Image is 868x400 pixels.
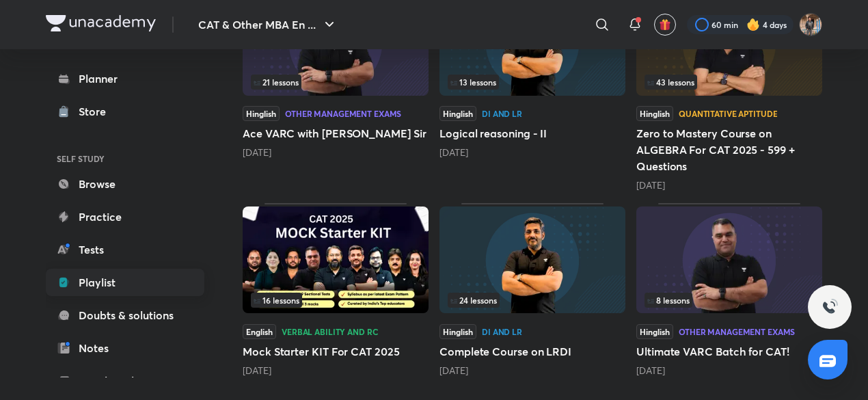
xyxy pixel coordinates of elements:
[822,299,838,315] img: ttu
[254,78,299,86] span: 21 lessons
[243,206,429,313] img: Thumbnail
[645,75,814,90] div: infocontainer
[636,178,822,192] div: 1 month ago
[439,324,476,339] span: Hinglish
[450,78,496,86] span: 13 lessons
[448,75,617,90] div: infosection
[251,293,420,308] div: infosection
[439,364,625,377] div: 2 months ago
[46,65,204,92] a: Planner
[645,293,814,308] div: left
[654,14,676,36] button: avatar
[251,75,420,90] div: infocontainer
[282,328,378,336] div: Verbal Ability and RC
[450,296,497,304] span: 24 lessons
[636,343,822,360] h5: Ultimate VARC Batch for CAT!
[799,13,822,36] img: Mayank kardam
[448,75,617,90] div: left
[46,269,204,296] a: Playlist
[285,109,401,118] div: Other Management Exams
[636,324,673,339] span: Hinglish
[448,75,617,90] div: infocontainer
[439,203,625,377] div: Complete Course on LRDI
[482,109,522,118] div: DI and LR
[636,364,822,377] div: 3 months ago
[190,11,346,38] button: CAT & Other MBA En ...
[439,343,625,360] h5: Complete Course on LRDI
[439,106,476,121] span: Hinglish
[46,334,204,362] a: Notes
[636,106,673,121] span: Hinglish
[482,328,522,336] div: DI and LR
[243,343,429,360] h5: Mock Starter KIT For CAT 2025
[243,125,429,142] h5: Ace VARC with [PERSON_NAME] Sir
[647,78,694,86] span: 43 lessons
[243,146,429,159] div: 1 month ago
[439,125,625,142] h5: Logical reasoning - II
[243,106,280,121] span: Hinglish
[46,367,204,395] a: Free live classes
[46,302,204,329] a: Doubts & solutions
[79,103,114,120] div: Store
[645,293,814,308] div: infosection
[448,293,617,308] div: infosection
[439,146,625,159] div: 1 month ago
[448,293,617,308] div: left
[636,203,822,377] div: Ultimate VARC Batch for CAT!
[243,203,429,377] div: Mock Starter KIT For CAT 2025
[251,293,420,308] div: left
[645,75,814,90] div: left
[251,75,420,90] div: infosection
[46,15,156,31] img: Company Logo
[645,75,814,90] div: infosection
[46,98,204,125] a: Store
[647,296,690,304] span: 8 lessons
[46,15,156,35] a: Company Logo
[46,236,204,263] a: Tests
[251,293,420,308] div: infocontainer
[679,109,777,118] div: Quantitative Aptitude
[46,147,204,170] h6: SELF STUDY
[636,206,822,313] img: Thumbnail
[439,206,625,313] img: Thumbnail
[659,18,671,31] img: avatar
[254,296,299,304] span: 16 lessons
[636,125,822,174] h5: Zero to Mastery Course on ALGEBRA For CAT 2025 - 599 + Questions
[679,328,795,336] div: Other Management Exams
[46,203,204,230] a: Practice
[251,75,420,90] div: left
[46,170,204,198] a: Browse
[243,364,429,377] div: 2 months ago
[243,324,276,339] span: English
[645,293,814,308] div: infocontainer
[746,18,760,31] img: streak
[448,293,617,308] div: infocontainer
